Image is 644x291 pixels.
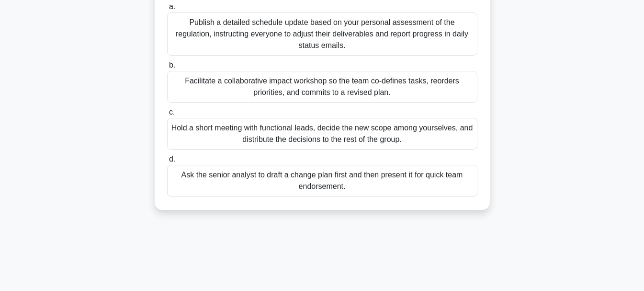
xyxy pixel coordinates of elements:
span: d. [169,155,175,163]
span: a. [169,2,175,11]
div: Publish a detailed schedule update based on your personal assessment of the regulation, instructi... [167,12,477,56]
span: b. [169,61,175,69]
div: Ask the senior analyst to draft a change plan first and then present it for quick team endorsement. [167,165,477,197]
div: Facilitate a collaborative impact workshop so the team co-defines tasks, reorders priorities, and... [167,71,477,103]
span: c. [169,108,175,116]
div: Hold a short meeting with functional leads, decide the new scope among yourselves, and distribute... [167,118,477,150]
